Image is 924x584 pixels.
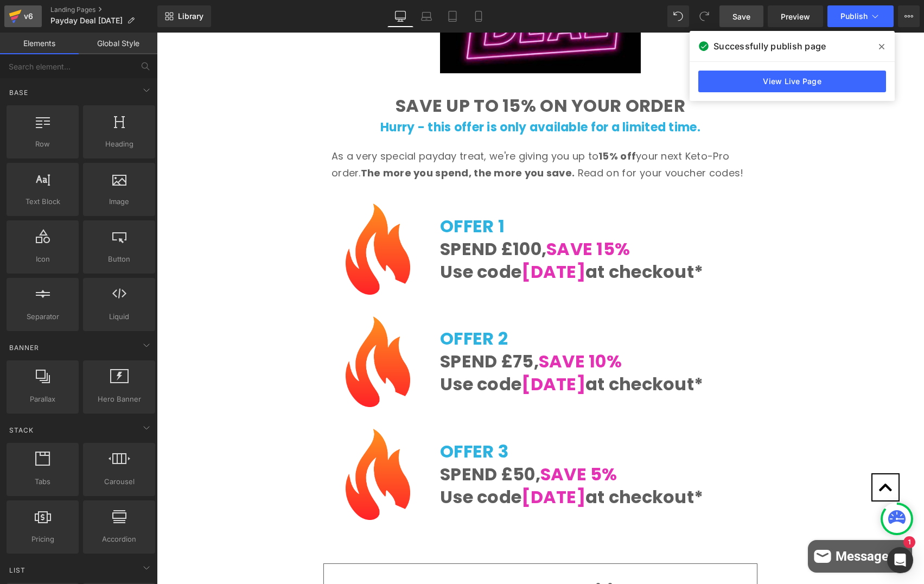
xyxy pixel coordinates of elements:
a: View Live Page [698,71,886,92]
a: Preview [768,5,823,27]
span: Stack [8,425,35,435]
span: Row [10,138,75,150]
div: v6 [22,9,35,23]
span: at checkout* [429,339,546,364]
a: Laptop [413,5,439,27]
span: Tabs [10,476,75,487]
span: Use code [283,227,365,251]
a: v6 [4,5,42,27]
span: Image [86,196,152,207]
span: Successfully publish page [713,40,826,53]
span: Button [86,253,152,265]
a: Mobile [466,5,492,27]
span: Payday Deal [DATE] [50,16,123,25]
span: Separator [10,311,75,322]
span: Preview [781,11,810,22]
button: Undo [667,5,689,27]
inbox-online-store-chat: Shopify online store chat [648,507,759,543]
span: Pricing [10,534,75,545]
span: SPEND £50, [283,429,384,454]
span: Liquid [86,311,152,322]
span: List [8,565,27,575]
span: at checkout* [429,452,546,477]
span: Parallax [10,393,75,405]
p: Hurry - this offer is only available for a limited time. [175,85,592,105]
span: Hero Banner [86,393,152,405]
span: Base [8,87,29,98]
h1: *Terms and Conditions [186,548,581,569]
button: Redo [693,5,715,27]
span: SAVE 10% [382,316,465,341]
span: Publish [840,12,868,21]
span: Heading [86,138,152,150]
span: [DATE] [365,339,429,364]
p: OFFER 1 [283,185,592,202]
span: Accordion [86,534,152,545]
span: Text Block [10,196,75,207]
span: SAVE 5% [384,429,461,454]
span: Read on for your voucher codes! [421,134,587,147]
h1: SAVE UP TO 15% ON YOUR ORDER [175,62,592,84]
p: OFFER 2 [283,297,592,315]
a: Tablet [439,5,466,27]
span: at checkout* [429,227,546,251]
span: Carousel [86,476,152,487]
span: SPEND £75, [283,316,382,341]
div: Open Intercom Messenger [887,547,913,573]
a: Global Style [79,33,157,54]
p: OFFER 3 [283,410,592,428]
p: As a very special payday treat, we're giving you up to your next Keto-Pro order. [175,116,592,149]
span: The more you spend, the more you save. [204,134,418,147]
span: Use code [283,452,365,477]
span: SAVE 15% [390,204,473,228]
a: Landing Pages [50,5,157,14]
button: More [898,5,920,27]
a: New Library [157,5,211,27]
span: Use code [283,339,365,364]
span: [DATE] [365,227,429,251]
button: Publish [827,5,894,27]
span: [DATE] [365,452,429,477]
span: Save [732,11,750,22]
span: Library [178,11,203,21]
span: SPEND £100, [283,204,390,228]
span: Icon [10,253,75,265]
a: Desktop [387,5,413,27]
span: 15% off [442,117,479,130]
span: Banner [8,342,40,353]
